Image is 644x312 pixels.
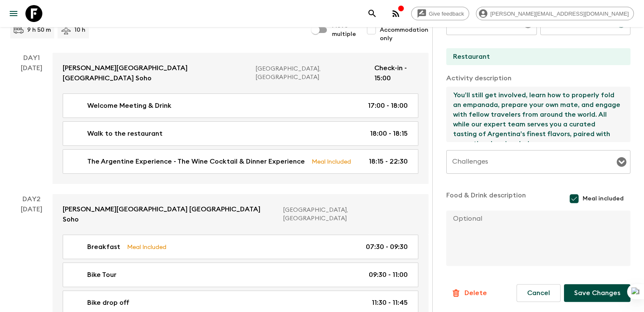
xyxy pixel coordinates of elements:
div: [PERSON_NAME][EMAIL_ADDRESS][DOMAIN_NAME] [476,7,634,20]
p: [PERSON_NAME][GEOGRAPHIC_DATA] [GEOGRAPHIC_DATA] Soho [63,204,276,224]
button: Cancel [517,284,561,302]
a: The Argentine Experience - The Wine Cocktail & Dinner ExperienceMeal Included18:15 - 22:30 [63,149,418,174]
span: Move multiple [332,22,356,38]
p: [GEOGRAPHIC_DATA], [GEOGRAPHIC_DATA] [256,65,368,82]
a: [PERSON_NAME][GEOGRAPHIC_DATA] [GEOGRAPHIC_DATA] Soho[GEOGRAPHIC_DATA], [GEOGRAPHIC_DATA]Check-in... [53,53,428,93]
span: Meal included [583,194,624,203]
button: Delete [446,285,492,301]
p: Food & Drink description [446,190,526,207]
span: Show Accommodation only [380,17,428,43]
p: [PERSON_NAME][GEOGRAPHIC_DATA] [GEOGRAPHIC_DATA] Soho [63,63,249,83]
p: 17:00 - 18:00 [368,101,408,111]
p: The Argentine Experience - The Wine Cocktail & Dinner Experience [87,156,305,167]
span: [PERSON_NAME][EMAIL_ADDRESS][DOMAIN_NAME] [486,11,633,17]
button: Open [616,156,627,168]
a: Welcome Meeting & Drink17:00 - 18:00 [63,93,418,118]
p: Day 1 [10,53,53,63]
p: Walk to the restaurant [87,129,163,139]
p: Meal Included [127,242,166,252]
a: Walk to the restaurant18:00 - 18:15 [63,121,418,146]
p: 10 h [75,26,86,34]
a: Bike Tour09:30 - 11:00 [63,263,418,287]
a: [PERSON_NAME][GEOGRAPHIC_DATA] [GEOGRAPHIC_DATA] Soho[GEOGRAPHIC_DATA], [GEOGRAPHIC_DATA] [53,194,428,235]
a: BreakfastMeal Included07:30 - 09:30 [63,235,418,259]
p: 18:15 - 22:30 [369,156,408,167]
p: Day 2 [10,194,53,204]
p: Welcome Meeting & Drink [87,101,171,111]
button: search adventures [364,5,381,22]
p: Activity description [446,73,630,83]
span: Give feedback [424,11,469,17]
p: 18:00 - 18:15 [370,129,408,139]
p: [GEOGRAPHIC_DATA], [GEOGRAPHIC_DATA] [283,206,412,223]
p: 11:30 - 11:45 [372,298,408,308]
p: Bike Tour [87,270,116,280]
p: Meal Included [312,157,351,166]
p: 07:30 - 09:30 [366,242,408,252]
p: 09:30 - 11:00 [369,270,408,280]
p: Breakfast [87,242,120,252]
a: Give feedback [411,7,469,20]
button: menu [5,5,22,22]
p: 9 h 50 m [27,26,51,34]
p: Delete [464,288,487,298]
p: Check-in - 15:00 [374,63,418,83]
div: [DATE] [21,63,42,184]
textarea: Interactive and immersive 7-course, 17-dish dinner tasting menu. This is not a typical cooking cl... [446,87,624,142]
p: Bike drop off [87,298,129,308]
button: Save Changes [564,284,630,302]
input: End Location (leave blank if same as Start) [446,48,624,65]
